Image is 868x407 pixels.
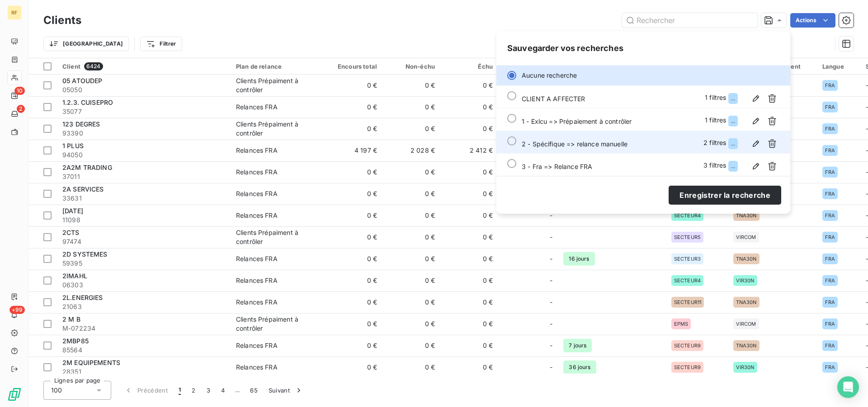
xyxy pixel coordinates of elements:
button: Actions [790,13,835,28]
span: 2 - Spécifique => relance manuelle [522,140,627,148]
span: 2M EQUIPEMENTS [62,359,120,366]
div: Relances FRA [236,103,278,112]
span: ... [731,118,735,124]
div: 3 filtres [703,161,738,172]
div: Relances FRA [236,168,278,177]
div: Open Intercom Messenger [837,376,859,398]
span: CLIENT A AFFECTER [522,95,585,103]
span: FRA [825,126,835,131]
span: 2 [17,105,25,113]
span: [DATE] [62,207,83,215]
button: Suivant [263,381,309,400]
td: 0 € [325,356,382,378]
span: FRA [825,299,835,305]
span: TNA30N [736,256,757,262]
span: - [550,319,552,328]
span: ... [731,96,735,101]
span: 1 PLUS [62,142,84,150]
td: 0 € [440,248,498,270]
td: 0 € [440,205,498,226]
td: 4 197 € [325,140,382,161]
span: 7 jours [563,339,592,352]
div: Clients Prépaiment à contrôler [236,76,319,94]
td: 0 € [325,75,382,96]
td: 0 € [325,335,382,356]
a: 10 [7,89,21,103]
td: 0 € [382,291,440,313]
span: 85564 [62,346,225,355]
span: … [230,383,245,398]
span: SECTEUR4 [674,213,701,218]
span: 6424 [84,62,103,70]
span: 35077 [62,107,225,116]
span: 2D SYSTEMES [62,250,108,258]
span: - [550,341,552,350]
span: - [550,363,552,372]
div: Relances FRA [236,211,278,220]
td: 0 € [440,96,498,118]
td: 0 € [382,75,440,96]
td: 0 € [325,96,382,118]
td: 0 € [440,183,498,205]
button: 2 [186,381,201,400]
a: 2 [7,107,21,121]
img: Logo LeanPay [7,387,22,402]
td: 0 € [440,270,498,291]
span: 94050 [62,150,225,159]
span: SECTEUR9 [674,365,701,370]
td: 0 € [382,183,440,205]
span: Client [62,63,80,70]
td: 0 € [325,226,382,248]
td: 0 € [440,335,498,356]
span: SECTEUR11 [674,299,701,305]
span: 10 [14,87,25,95]
div: Plan de relance [236,63,319,70]
div: 1 filtres [705,93,738,104]
span: 123 DEGRES [62,120,100,128]
td: 0 € [382,270,440,291]
div: Encours total [330,63,377,70]
td: 0 € [382,118,440,140]
span: 2A2M TRADING [62,164,112,171]
td: 0 € [382,205,440,226]
span: 05 ATOUDEP [62,77,103,84]
input: Rechercher [622,13,758,28]
span: 21063 [62,302,225,311]
td: 0 € [325,205,382,226]
span: 2MBP85 [62,337,89,345]
span: FRA [825,169,835,175]
div: 2 filtres [703,138,738,149]
span: 59395 [62,259,225,268]
span: Sauvegarder vos recherches [496,31,790,65]
td: 0 € [325,270,382,291]
span: SECTEUR5 [674,234,701,240]
span: VIR30N [736,278,755,283]
td: 0 € [325,313,382,335]
td: 0 € [440,291,498,313]
div: Clients Prépaiment à contrôler [236,120,319,138]
span: 100 [51,386,62,395]
span: 1 - Exlcu => Prépaiement à contrôler [522,117,632,125]
div: Clients Prépaiment à contrôler [236,315,319,333]
div: Relances FRA [236,363,278,372]
div: Relances FRA [236,341,278,350]
span: 05050 [62,85,225,94]
td: 0 € [382,313,440,335]
span: FRA [825,256,835,262]
div: Relances FRA [236,276,278,285]
div: Langue [822,63,855,70]
button: Précédent [118,381,173,400]
div: Non-échu [388,63,435,70]
td: 0 € [325,161,382,183]
span: FRA [825,148,835,153]
span: M-072234 [62,324,225,333]
span: - [550,254,552,263]
span: FRA [825,365,835,370]
div: Clients Prépaiment à contrôler [236,228,319,246]
span: 28351 [62,367,225,376]
span: 33631 [62,194,225,203]
td: 0 € [440,356,498,378]
div: Relances FRA [236,254,278,263]
div: 1 filtres [705,116,738,126]
span: SECTEUR3 [674,256,701,262]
